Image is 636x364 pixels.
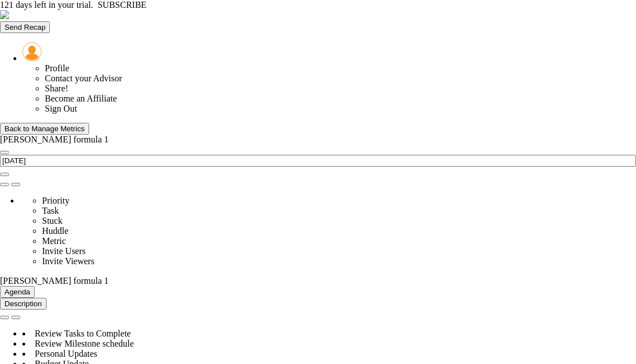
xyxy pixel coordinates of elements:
div: Review Tasks to Complete [22,329,636,339]
span: Huddle [42,226,68,236]
span: Task [42,206,59,215]
span: Description [4,300,42,308]
div: Review Milestone schedule [22,339,636,349]
span: Send Recap [4,23,45,31]
span: Agenda [4,288,30,296]
span: Priority [42,196,69,205]
span: Contact your Advisor [45,73,122,83]
span: Become an Affiliate [45,94,117,103]
span: Sign Out [45,104,77,113]
span: Stuck [42,216,62,225]
div: Personal Updates [22,349,636,359]
span: Profile [45,63,69,73]
img: 157261.Person.photo [22,42,41,61]
span: Invite Users [42,246,86,256]
span: Metric [42,236,66,246]
span: Invite Viewers [42,256,94,266]
span: Share! [45,84,68,93]
div: Back to Manage Metrics [4,125,85,133]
